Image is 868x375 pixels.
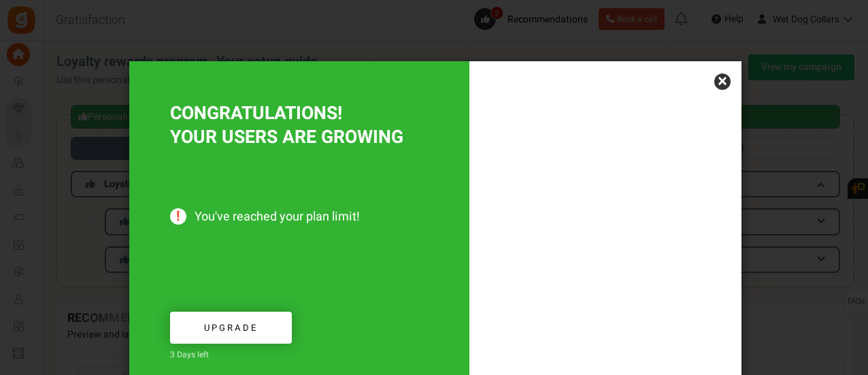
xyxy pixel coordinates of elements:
[170,312,292,344] a: Upgrade
[170,348,209,361] span: 3 Days left
[204,321,258,334] span: Upgrade
[170,210,429,225] span: You've reached your plan limit!
[714,74,731,90] a: ×
[170,100,403,150] span: CONGRATULATIONS! YOUR USERS ARE GROWING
